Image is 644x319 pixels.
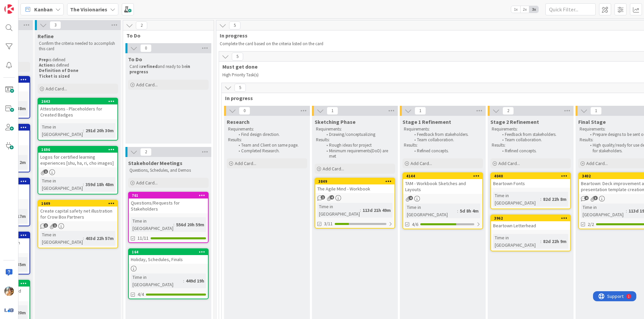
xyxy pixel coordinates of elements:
[323,143,394,148] li: Rough ideas for project
[84,235,115,242] div: 403d 22h 57m
[39,57,117,63] p: is defined
[493,192,540,207] div: Time in [GEOGRAPHIC_DATA]
[140,44,152,52] span: 0
[492,143,570,148] p: Results:
[220,41,323,47] span: Complete the card based on the criteria listed on the card
[323,166,344,172] span: Add Card...
[138,291,144,298] span: 4/4
[126,32,205,39] span: To Do
[490,215,571,251] a: 3962Beartown LetterheadTime in [GEOGRAPHIC_DATA]:82d 22h 9m
[40,123,83,138] div: Time in [GEOGRAPHIC_DATA]
[409,196,413,200] span: 4
[411,148,482,154] li: Refined concepts.
[229,21,240,29] span: 5
[411,132,482,137] li: Feedback from stakeholders.
[174,221,206,228] div: 556d 20h 59m
[545,3,596,15] input: Quick Filter...
[324,220,333,227] span: 3/11
[38,104,117,119] div: Attestations - Placeholders for Created Badges
[498,132,570,137] li: Feedback from stakeholders.
[129,249,208,264] div: 164Holiday, Schedules, Finals
[183,277,184,285] span: :
[132,250,208,254] div: 164
[39,57,49,63] strong: Prep
[239,107,250,115] span: 0
[38,33,54,39] span: Refine
[235,132,306,137] li: Find design direction.
[491,173,570,188] div: 4040Beartown Fonts
[578,118,606,125] span: Final Stage
[39,63,117,68] p: is defined
[361,207,392,214] div: 113d 21h 49m
[83,181,84,188] span: :
[132,193,208,198] div: 761
[402,172,483,229] a: 4144TAM - Workbook Sketches and LayoutsTime in [GEOGRAPHIC_DATA]:5d 8h 4m4/6
[39,41,117,52] p: Confirm the criteria needed to accomplish this card
[411,160,432,166] span: Add Card...
[84,181,115,188] div: 359d 18h 48m
[140,148,152,156] span: 2
[588,221,594,228] span: 2/2
[490,172,571,209] a: 4040Beartown FontsTime in [GEOGRAPHIC_DATA]:82d 22h 8m
[38,147,117,153] div: 1696
[173,221,174,228] span: :
[490,118,539,125] span: Stage 2 Refinement
[316,137,394,143] p: Results:
[4,4,14,14] img: Visit kanbanzone.com
[38,146,118,194] a: 1696Logos for certified learning experiences [shu, ha, ri, cho images]Time in [GEOGRAPHIC_DATA]:3...
[581,204,626,218] div: Time in [GEOGRAPHIC_DATA]
[540,238,541,245] span: :
[129,64,191,75] strong: in progress
[38,201,117,207] div: 1649
[318,179,394,184] div: 3849
[41,201,117,206] div: 1649
[492,127,570,132] p: Requirements:
[404,127,482,132] p: Requirements:
[14,1,31,9] span: Support
[315,178,394,184] div: 3849
[415,107,426,115] span: 1
[584,196,589,200] span: 4
[38,201,117,221] div: 1649Create capital safety net illustration for Crow Box Partners
[83,235,84,242] span: :
[491,221,570,230] div: Beartown Letterhead
[494,174,570,178] div: 4040
[128,56,142,63] span: To Do
[491,179,570,188] div: Beartown Fonts
[83,127,84,134] span: :
[136,82,158,88] span: Add Card...
[228,127,306,132] p: Requirements:
[232,53,243,61] span: 5
[39,73,70,79] strong: Ticket is sized
[411,137,482,143] li: Team collaboration.
[131,217,173,232] div: Time in [GEOGRAPHIC_DATA]
[128,160,182,166] span: Stakeholder Meetings
[540,195,541,203] span: :
[498,137,570,143] li: Team collaboration.
[529,6,538,13] span: 3x
[129,64,207,75] p: Card is and ready to be
[46,86,67,92] span: Add Card...
[458,207,480,215] div: 5d 8h 4m
[129,198,208,213] div: Questions/Requests for Stakeholders
[315,184,394,193] div: The Agile Mind - Workbook
[317,203,360,218] div: Time in [GEOGRAPHIC_DATA]
[235,143,306,148] li: Team and Client on same page.
[129,192,208,198] div: 761
[129,168,207,173] p: Questions, Schedules, and Demos
[39,68,78,73] strong: Definition of Done
[323,148,394,159] li: Minimum requirements(DoD) are met
[136,180,158,186] span: Add Card...
[53,223,57,228] span: 1
[457,207,458,215] span: :
[227,118,250,125] span: Research
[235,148,306,154] li: Completed Research.
[38,98,118,141] a: 2643Attestations - Placeholders for Created BadgesTime in [GEOGRAPHIC_DATA]:291d 20h 30m
[493,234,540,249] div: Time in [GEOGRAPHIC_DATA]
[403,173,482,179] div: 4144
[541,238,568,245] div: 82d 22h 9m
[491,173,570,179] div: 4040
[39,62,52,68] strong: Action
[131,273,183,288] div: Time in [GEOGRAPHIC_DATA]
[498,160,520,166] span: Add Card...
